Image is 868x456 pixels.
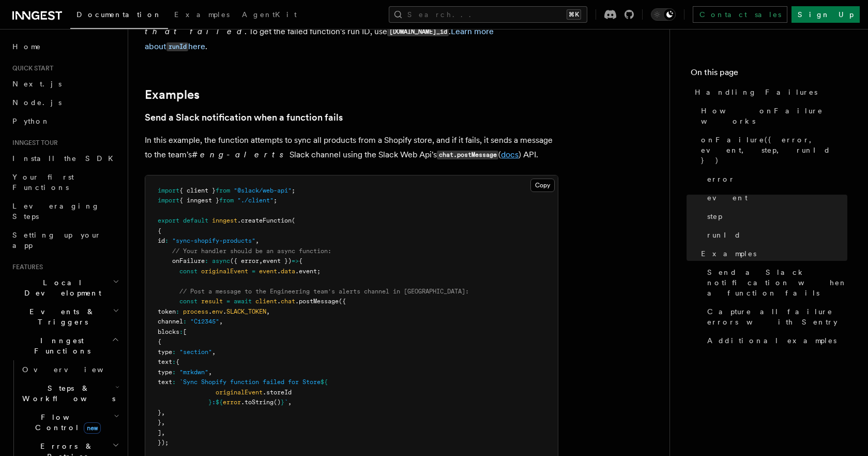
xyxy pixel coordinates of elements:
span: Your first Functions [12,173,74,192]
span: { inngest } [179,197,219,204]
code: runId [166,42,188,51]
span: , [212,348,216,356]
a: event [703,188,847,207]
a: Send a Slack notification when a function fails [145,110,343,125]
a: onFailure({ error, event, step, runId }) [697,130,847,170]
span: = [252,268,255,275]
em: #eng-alerts [192,150,290,159]
span: : [172,378,176,386]
button: Inngest Functions [8,331,121,360]
span: inngest [212,217,237,224]
span: token [158,308,176,315]
a: Documentation [70,3,168,29]
span: : [179,328,183,335]
span: import [158,187,179,194]
button: Copy [530,179,555,192]
a: Your first Functions [8,168,121,197]
span: Features [8,263,43,271]
span: default [183,217,208,224]
span: client [255,298,277,305]
span: , [266,308,270,315]
button: Search...⌘K [389,6,587,23]
span: { client } [179,187,216,194]
span: chat [281,298,295,305]
span: "C12345" [190,318,219,325]
span: Node.js [12,98,62,107]
a: AgentKit [236,3,303,28]
span: : [172,369,176,376]
span: , [161,429,165,436]
span: type [158,369,172,376]
a: Additional examples [703,331,847,350]
button: Flow Controlnew [18,408,121,437]
span: Documentation [77,10,162,19]
span: { [176,358,179,365]
span: . [208,308,212,315]
p: This will be the function run ID for the error handling function, . To get the failed function's ... [145,10,558,54]
span: Leveraging Steps [12,202,100,220]
span: error [223,399,241,406]
span: Send a Slack notification when a function fails [707,267,847,298]
span: "./client" [237,197,273,204]
span: } [158,419,161,426]
span: , [219,318,223,325]
span: ( [292,217,295,224]
span: } [281,399,284,406]
a: Python [8,112,121,130]
span: data [281,268,295,275]
span: Steps & Workflows [18,383,115,404]
span: originalEvent [216,389,263,396]
a: Handling Failures [691,83,847,101]
span: AgentKit [242,10,297,19]
span: new [84,422,101,434]
a: step [703,207,847,226]
a: Setting up your app [8,226,121,255]
span: , [208,369,212,376]
span: result [201,298,223,305]
span: // Post a message to the Engineering team's alerts channel in [GEOGRAPHIC_DATA]: [179,288,469,295]
span: Next.js [12,80,62,88]
span: await [234,298,252,305]
span: const [179,268,197,275]
span: Setting up your app [12,231,101,249]
span: blocks [158,328,179,335]
span: Examples [174,10,230,19]
a: Send a Slack notification when a function fails [703,263,847,302]
a: Home [8,37,121,56]
a: Node.js [8,93,121,112]
span: Python [12,117,50,125]
span: () [273,399,281,406]
a: Next.js [8,75,121,93]
a: Contact sales [693,6,787,23]
span: Capture all failure errors with Sentry [707,306,847,327]
a: Overview [18,360,121,379]
span: ${ [321,378,328,386]
a: Examples [145,87,200,102]
span: Handling Failures [695,87,817,97]
span: event }) [263,257,292,264]
span: Install the SDK [12,154,119,163]
span: . [223,308,226,315]
span: ` [284,399,288,406]
em: not the function that failed [145,12,520,36]
span: async [212,257,230,264]
span: : [183,318,187,325]
span: . [277,298,281,305]
span: { [299,257,302,264]
span: , [259,257,263,264]
span: Home [12,41,41,52]
a: Install the SDK [8,149,121,168]
span: step [707,211,722,222]
a: Sign Up [791,6,860,23]
span: runId [707,230,741,240]
a: Leveraging Steps [8,197,121,226]
span: : [172,348,176,356]
span: Local Development [8,277,113,298]
span: : [176,308,179,315]
span: .toString [241,399,273,406]
span: ${ [216,399,223,406]
span: error [707,174,735,184]
span: { [158,338,161,345]
span: process [183,308,208,315]
span: originalEvent [201,268,248,275]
